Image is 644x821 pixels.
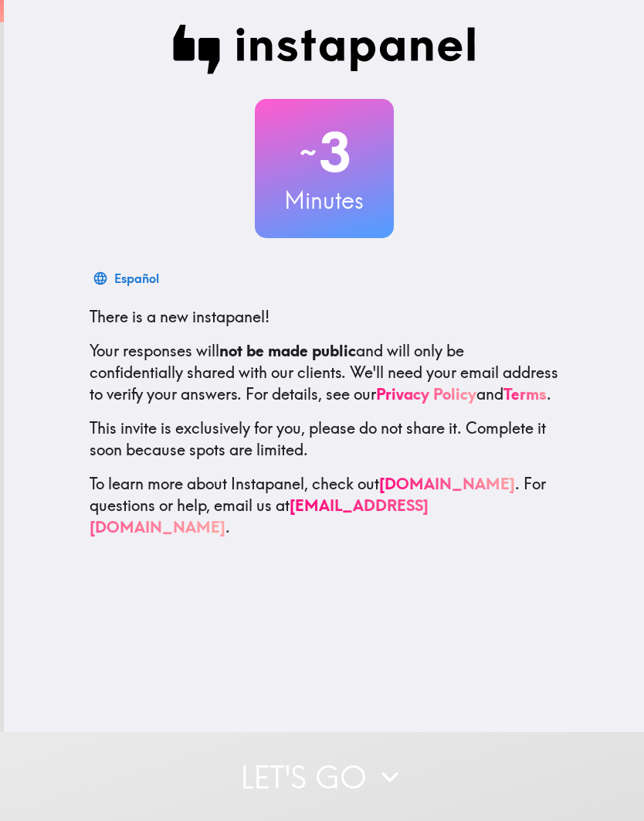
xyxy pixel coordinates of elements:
p: This invite is exclusively for you, please do not share it. Complete it soon because spots are li... [90,417,559,461]
a: [DOMAIN_NAME] [379,474,515,493]
span: There is a new instapanel! [90,307,269,326]
p: Your responses will and will only be confidentially shared with our clients. We'll need your emai... [90,340,559,405]
a: [EMAIL_ADDRESS][DOMAIN_NAME] [90,496,429,537]
h2: 3 [255,121,394,184]
a: Privacy Policy [376,384,476,404]
a: Terms [503,384,547,404]
b: not be made public [219,341,356,360]
img: Instapanel [173,25,476,74]
div: Español [114,267,159,289]
span: ~ [297,129,319,175]
button: Español [90,263,165,294]
p: To learn more about Instapanel, check out . For questions or help, email us at . [90,473,559,538]
h3: Minutes [255,184,394,216]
